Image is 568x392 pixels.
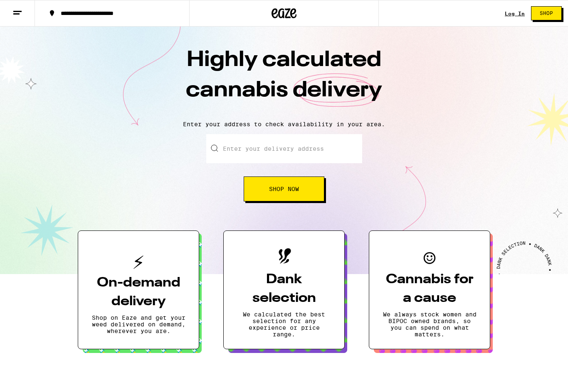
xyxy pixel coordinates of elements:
h1: Highly calculated cannabis delivery [138,45,430,114]
h3: Cannabis for a cause [383,270,477,308]
p: We calculated the best selection for any experience or price range. [237,311,331,338]
p: Shop on Eaze and get your weed delivered on demand, wherever you are. [91,314,185,334]
h3: Dank selection [237,270,331,308]
button: On-demand deliveryShop on Eaze and get your weed delivered on demand, wherever you are. [78,230,199,349]
button: Shop [531,6,562,20]
button: Cannabis for a causeWe always stock women and BIPOC owned brands, so you can spend on what matters. [369,230,490,349]
p: We always stock women and BIPOC owned brands, so you can spend on what matters. [383,311,477,338]
input: Enter your delivery address [206,134,362,163]
h3: On-demand delivery [91,274,185,311]
a: Shop [525,6,568,20]
span: Shop Now [269,186,299,192]
button: Dank selectionWe calculated the best selection for any experience or price range. [223,230,345,349]
button: Shop Now [244,176,324,201]
p: Enter your address to check availability in your area. [8,121,560,127]
span: Shop [540,11,553,16]
a: Log In [505,11,525,16]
